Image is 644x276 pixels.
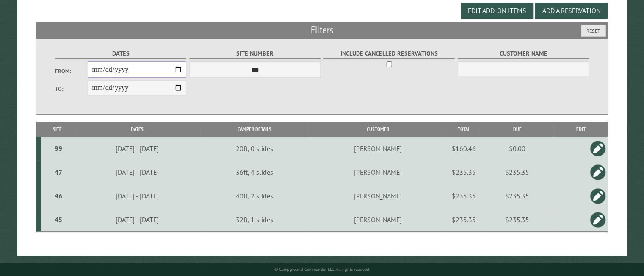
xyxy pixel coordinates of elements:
td: [PERSON_NAME] [309,184,447,208]
label: Dates [55,49,187,59]
td: 20ft, 0 slides [200,137,309,160]
div: [DATE] - [DATE] [76,192,199,200]
td: 40ft, 2 slides [200,184,309,208]
td: $235.35 [447,184,481,208]
h2: Filters [36,22,608,38]
th: Camper Details [200,122,309,137]
label: Site Number [189,49,321,59]
label: Customer Name [458,49,589,59]
td: $0.00 [481,137,554,160]
td: $235.35 [447,160,481,184]
div: 47 [44,168,73,176]
button: Edit Add-on Items [461,3,533,19]
td: $160.46 [447,137,481,160]
label: Include Cancelled Reservations [323,49,455,59]
td: 36ft, 4 slides [200,160,309,184]
small: © Campground Commander LLC. All rights reserved. [274,267,370,272]
td: [PERSON_NAME] [309,160,447,184]
button: Reset [581,25,606,37]
td: $235.35 [481,160,554,184]
th: Edit [554,122,608,137]
div: 45 [44,215,73,224]
th: Total [447,122,481,137]
button: Add a Reservation [535,3,608,19]
label: To: [55,85,88,93]
div: [DATE] - [DATE] [76,215,199,224]
td: 32ft, 1 slides [200,208,309,232]
th: Site [41,122,75,137]
td: $235.35 [481,184,554,208]
th: Dates [75,122,200,137]
th: Customer [309,122,447,137]
div: [DATE] - [DATE] [76,144,199,153]
th: Due [481,122,554,137]
td: $235.35 [481,208,554,232]
td: [PERSON_NAME] [309,137,447,160]
td: $235.35 [447,208,481,232]
div: 46 [44,192,73,200]
label: From: [55,67,88,75]
div: 99 [44,144,73,153]
div: [DATE] - [DATE] [76,168,199,176]
td: [PERSON_NAME] [309,208,447,232]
